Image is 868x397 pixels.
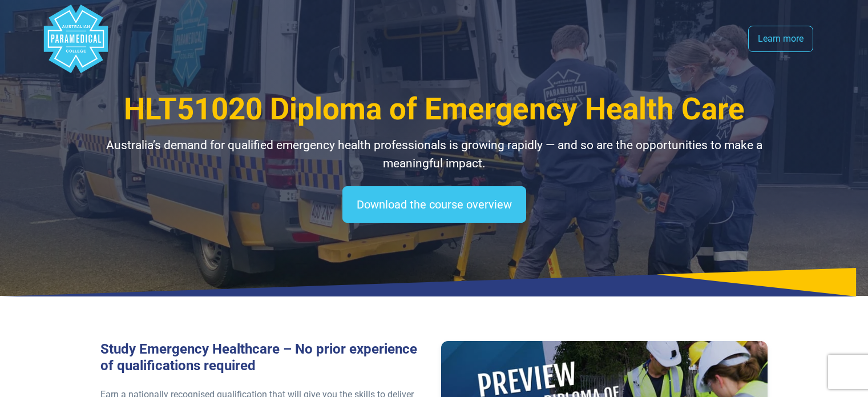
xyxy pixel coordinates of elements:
span: HLT51020 Diploma of Emergency Health Care [124,91,745,127]
div: Australian Paramedical College [42,5,110,73]
p: Australia’s demand for qualified emergency health professionals is growing rapidly — and so are t... [100,137,768,173]
a: Learn more [748,26,813,52]
h3: Study Emergency Healthcare – No prior experience of qualifications required [100,341,427,374]
a: Download the course overview [342,186,526,223]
